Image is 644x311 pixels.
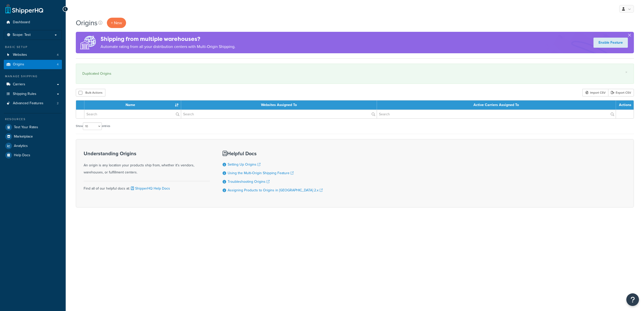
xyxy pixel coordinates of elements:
[377,110,616,118] input: Search
[82,70,627,77] div: Duplicated Origins
[4,117,62,121] div: Resources
[4,45,62,49] div: Basic Setup
[228,188,323,193] a: Assigning Products to Origins in [GEOGRAPHIC_DATA] 2.x
[4,80,62,89] a: Carriers
[5,4,43,14] a: ShipperHQ Home
[228,170,294,176] a: Using the Multi-Origin Shipping Feature
[111,20,122,26] span: + New
[13,92,36,96] span: Shipping Rules
[4,60,62,69] li: Origins
[625,70,627,74] a: ×
[4,99,62,108] a: Advanced Features 2
[14,135,33,139] span: Marketplace
[84,181,210,192] div: Find all of our helpful docs at:
[4,74,62,79] div: Manage Shipping
[593,38,628,48] a: Enable Feature
[76,32,101,53] img: ad-origins-multi-dfa493678c5a35abed25fd24b4b8a3fa3505936ce257c16c00bdefe2f3200be3.png
[181,110,377,118] input: Search
[13,53,27,57] span: Websites
[57,53,59,57] span: 4
[83,122,102,130] select: Showentries
[4,50,62,60] li: Websites
[14,125,38,129] span: Test Your Rates
[76,122,110,130] label: Show entries
[228,179,270,184] a: Troubleshooting Origins
[76,18,98,28] h1: Origins
[616,100,634,110] th: Actions
[4,60,62,69] a: Origins 4
[228,162,260,167] a: Setting Up Origins
[377,100,616,110] th: Active Carriers Assigned To
[4,141,62,150] a: Analytics
[84,110,181,118] input: Search
[130,186,170,191] a: ShipperHQ Help Docs
[4,99,62,108] li: Advanced Features
[57,101,59,106] span: 2
[4,89,62,99] a: Shipping Rules
[76,89,105,96] button: Bulk Actions
[223,151,323,156] h3: Helpful Docs
[13,82,25,87] span: Carriers
[608,89,634,96] a: Export CSV
[84,151,210,156] h3: Understanding Origins
[101,43,235,50] p: Automate rating from all your distribution centers with Multi-Origin Shipping.
[107,18,126,28] a: + New
[13,20,30,24] span: Dashboard
[84,100,181,110] th: Name
[84,151,210,176] div: An origin is any location your products ship from, whether it's vendors, warehouses, or fulfillme...
[4,18,62,27] a: Dashboard
[57,62,59,67] span: 4
[13,62,24,67] span: Origins
[181,100,377,110] th: Websites Assigned To
[4,132,62,141] a: Marketplace
[14,144,28,148] span: Analytics
[4,50,62,60] a: Websites 4
[101,35,235,43] h4: Shipping from multiple warehouses?
[626,293,639,306] button: Open Resource Center
[4,151,62,160] a: Help Docs
[14,153,30,158] span: Help Docs
[4,123,62,132] a: Test Your Rates
[13,33,31,37] span: Scope: Test
[582,89,608,96] div: Import CSV
[13,101,43,106] span: Advanced Features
